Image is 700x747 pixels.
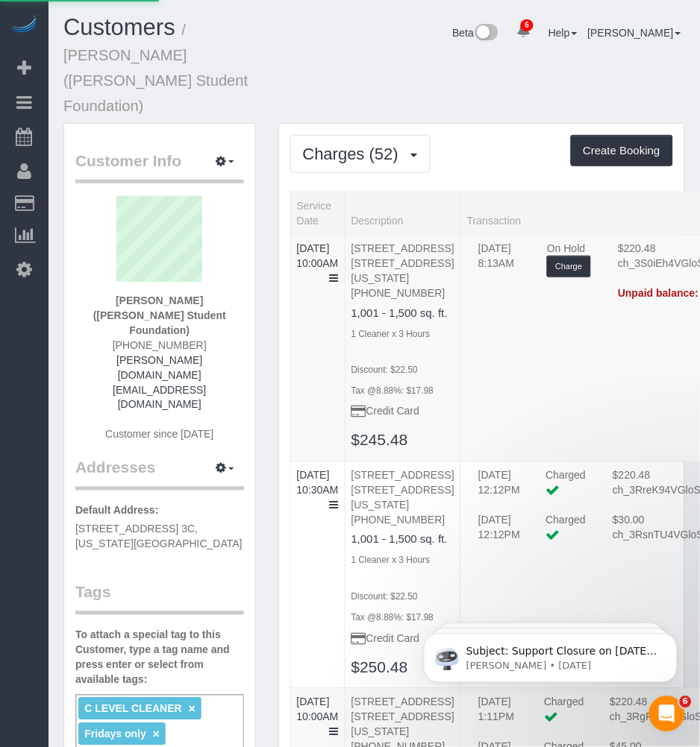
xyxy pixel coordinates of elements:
[351,631,454,646] p: Credit Card
[351,329,431,339] small: 1 Cleaner x 3 Hours
[680,696,692,708] span: 6
[351,613,434,623] small: Tax @8.88%: $17.98
[84,728,146,740] span: Fridays only
[351,432,408,449] a: $245.48
[521,19,534,31] span: 6
[75,628,244,687] label: To attach a special tag to this Customer, type a tag name and press enter or select from availabl...
[297,242,339,269] a: [DATE] 10:00AM
[588,27,681,39] a: [PERSON_NAME]
[93,294,226,336] strong: [PERSON_NAME] ([PERSON_NAME] Student Foundation)
[351,534,454,546] h4: 1,001 - 1,500 sq. ft.
[297,470,339,497] a: [DATE] 10:30AM
[549,27,578,39] a: Help
[75,503,159,518] label: Default Address:
[467,241,536,286] td: Charged Date
[9,15,39,36] img: Automaid Logo
[571,135,673,166] button: Create Booking
[105,429,213,441] span: Customer since [DATE]
[467,695,533,740] td: Charged Date
[533,695,599,740] td: Charge Label
[153,728,160,741] a: ×
[351,386,434,397] small: Tax @8.88%: $17.98
[453,27,499,39] a: Beta
[290,192,345,235] th: Service Date
[75,581,244,615] legend: Tags
[535,468,602,513] td: Charge Label
[290,135,431,173] button: Charges (52)
[351,404,454,419] p: Credit Card
[75,150,244,183] legend: Customer Info
[351,307,454,320] h4: 1,001 - 1,500 sq. ft.
[401,602,700,707] iframe: Intercom notifications message
[113,339,207,351] span: [PHONE_NUMBER]
[474,24,499,43] img: New interface
[345,461,460,689] td: Description
[290,235,345,462] td: Service Date
[649,696,685,732] iframe: Intercom live chat
[75,523,243,550] span: [STREET_ADDRESS] 3C, [US_STATE][GEOGRAPHIC_DATA]
[351,241,454,300] p: [STREET_ADDRESS] [STREET_ADDRESS][US_STATE] [PHONE_NUMBER]
[536,241,607,286] td: Charge Label
[63,14,175,40] a: Customers
[303,145,406,163] span: Charges (52)
[351,659,408,676] a: $250.48
[345,192,460,235] th: Description
[351,365,418,375] small: Discount: $22.50
[297,696,339,723] a: [DATE] 10:00AM
[290,461,345,689] td: Service Date
[509,15,538,48] a: 6
[351,592,418,602] small: Discount: $22.50
[84,703,181,715] span: C LEVEL CLEANER
[467,468,534,513] td: Charged Date
[189,703,196,716] a: ×
[535,513,602,558] td: Charge Label
[467,513,534,558] td: Charged Date
[113,354,206,411] a: [PERSON_NAME][DOMAIN_NAME][EMAIL_ADDRESS][DOMAIN_NAME]
[351,468,454,528] p: [STREET_ADDRESS] [STREET_ADDRESS][US_STATE] [PHONE_NUMBER]
[547,256,590,277] button: Charge
[345,235,460,462] td: Description
[351,555,431,566] small: 1 Cleaner x 3 Hours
